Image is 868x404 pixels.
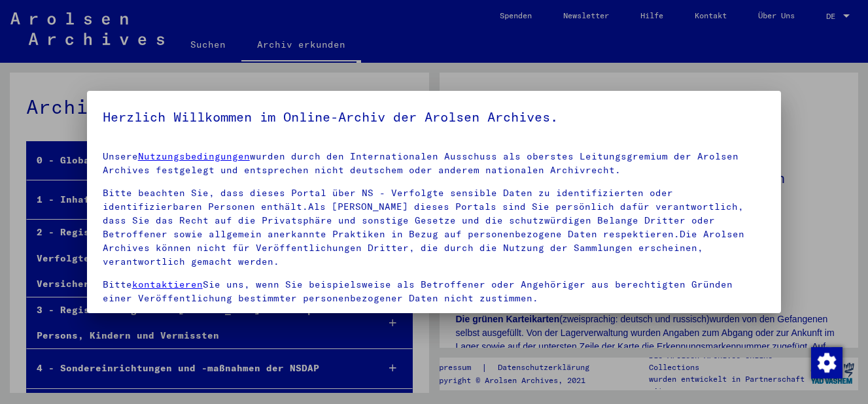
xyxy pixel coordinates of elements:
p: Bitte beachten Sie, dass dieses Portal über NS - Verfolgte sensible Daten zu identifizierten oder... [103,186,766,269]
a: Nutzungsbedingungen [138,150,250,162]
a: kontaktieren [132,278,203,290]
img: Zustimmung ändern [811,347,842,379]
h5: Herzlich Willkommen im Online-Archiv der Arolsen Archives. [103,107,766,127]
p: Unsere wurden durch den Internationalen Ausschuss als oberstes Leitungsgremium der Arolsen Archiv... [103,150,766,177]
p: Bitte Sie uns, wenn Sie beispielsweise als Betroffener oder Angehöriger aus berechtigten Gründen ... [103,278,766,305]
